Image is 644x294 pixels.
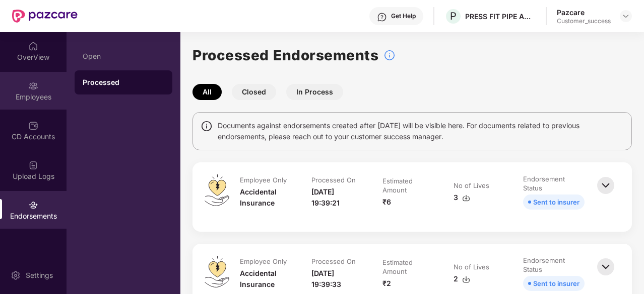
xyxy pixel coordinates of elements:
img: svg+xml;base64,PHN2ZyBpZD0iU2V0dGluZy0yMHgyMCIgeG1sbnM9Imh0dHA6Ly93d3cudzMub3JnLzIwMDAvc3ZnIiB3aW... [11,270,21,280]
img: svg+xml;base64,PHN2ZyBpZD0iVXBsb2FkX0xvZ3MiIGRhdGEtbmFtZT0iVXBsb2FkIExvZ3MiIHhtbG5zPSJodHRwOi8vd3... [28,160,38,170]
div: PRESS FIT PIPE AND PROFILE [465,12,536,21]
div: Get Help [391,12,416,20]
button: Closed [232,84,276,100]
div: Employee Only [240,175,287,184]
div: No of Lives [454,262,489,271]
div: [DATE] 19:39:33 [311,268,362,290]
img: svg+xml;base64,PHN2ZyBpZD0iRW1wbG95ZWVzIiB4bWxucz0iaHR0cDovL3d3dy53My5vcmcvMjAwMC9zdmciIHdpZHRoPS... [28,81,38,91]
button: In Process [286,84,343,100]
img: svg+xml;base64,PHN2ZyBpZD0iRG93bmxvYWQtMzJ4MzIiIHhtbG5zPSJodHRwOi8vd3d3LnczLm9yZy8yMDAwL3N2ZyIgd2... [462,194,470,202]
img: svg+xml;base64,PHN2ZyBpZD0iSGVscC0zMngzMiIgeG1sbnM9Imh0dHA6Ly93d3cudzMub3JnLzIwMDAvc3ZnIiB3aWR0aD... [377,12,387,22]
img: svg+xml;base64,PHN2ZyBpZD0iSW5mb18tXzMyeDMyIiBkYXRhLW5hbWU9IkluZm8gLSAzMngzMiIgeG1sbnM9Imh0dHA6Ly... [383,49,396,61]
div: Processed On [311,175,356,184]
img: svg+xml;base64,PHN2ZyBpZD0iRHJvcGRvd24tMzJ4MzIiIHhtbG5zPSJodHRwOi8vd3d3LnczLm9yZy8yMDAwL3N2ZyIgd2... [622,12,630,20]
div: Sent to insurer [533,197,579,208]
div: Sent to insurer [533,278,579,289]
div: Processed [83,77,164,87]
div: Employee Only [240,257,287,266]
div: Settings [23,270,56,280]
div: Pazcare [557,8,611,17]
img: svg+xml;base64,PHN2ZyBpZD0iQmFjay0zMngzMiIgeG1sbnM9Imh0dHA6Ly93d3cudzMub3JnLzIwMDAvc3ZnIiB3aWR0aD... [595,174,617,197]
div: Estimated Amount [382,176,431,194]
span: Documents against endorsements created after [DATE] will be visible here. For documents related t... [218,120,624,142]
div: Endorsement Status [523,174,583,192]
img: svg+xml;base64,PHN2ZyBpZD0iRG93bmxvYWQtMzJ4MzIiIHhtbG5zPSJodHRwOi8vd3d3LnczLm9yZy8yMDAwL3N2ZyIgd2... [462,275,470,283]
img: svg+xml;base64,PHN2ZyB4bWxucz0iaHR0cDovL3d3dy53My5vcmcvMjAwMC9zdmciIHdpZHRoPSI0OS4zMiIgaGVpZ2h0PS... [205,256,229,287]
div: ₹2 [382,278,391,289]
img: svg+xml;base64,PHN2ZyB4bWxucz0iaHR0cDovL3d3dy53My5vcmcvMjAwMC9zdmciIHdpZHRoPSI0OS4zMiIgaGVpZ2h0PS... [205,174,229,206]
img: svg+xml;base64,PHN2ZyBpZD0iQ0RfQWNjb3VudHMiIGRhdGEtbmFtZT0iQ0QgQWNjb3VudHMiIHhtbG5zPSJodHRwOi8vd3... [28,121,38,131]
img: svg+xml;base64,PHN2ZyBpZD0iSW5mbyIgeG1sbnM9Imh0dHA6Ly93d3cudzMub3JnLzIwMDAvc3ZnIiB3aWR0aD0iMTQiIG... [201,120,213,132]
img: svg+xml;base64,PHN2ZyBpZD0iRW5kb3JzZW1lbnRzIiB4bWxucz0iaHR0cDovL3d3dy53My5vcmcvMjAwMC9zdmciIHdpZH... [28,200,38,210]
div: [DATE] 19:39:21 [311,186,362,209]
div: Open [83,52,164,60]
div: Processed On [311,257,356,266]
h1: Processed Endorsements [192,44,378,66]
div: Estimated Amount [382,258,431,276]
div: Accidental Insurance [240,186,291,209]
img: svg+xml;base64,PHN2ZyBpZD0iQmFjay0zMngzMiIgeG1sbnM9Imh0dHA6Ly93d3cudzMub3JnLzIwMDAvc3ZnIiB3aWR0aD... [595,256,617,278]
div: No of Lives [454,181,489,190]
div: ₹6 [382,197,391,208]
img: New Pazcare Logo [12,10,78,23]
div: Accidental Insurance [240,268,291,290]
div: Endorsement Status [523,256,583,274]
div: 3 [454,192,470,203]
button: All [192,84,222,100]
span: P [450,10,457,22]
img: svg+xml;base64,PHN2ZyBpZD0iSG9tZSIgeG1sbnM9Imh0dHA6Ly93d3cudzMub3JnLzIwMDAvc3ZnIiB3aWR0aD0iMjAiIG... [28,41,38,51]
div: Customer_success [557,17,611,25]
div: 2 [454,273,470,284]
